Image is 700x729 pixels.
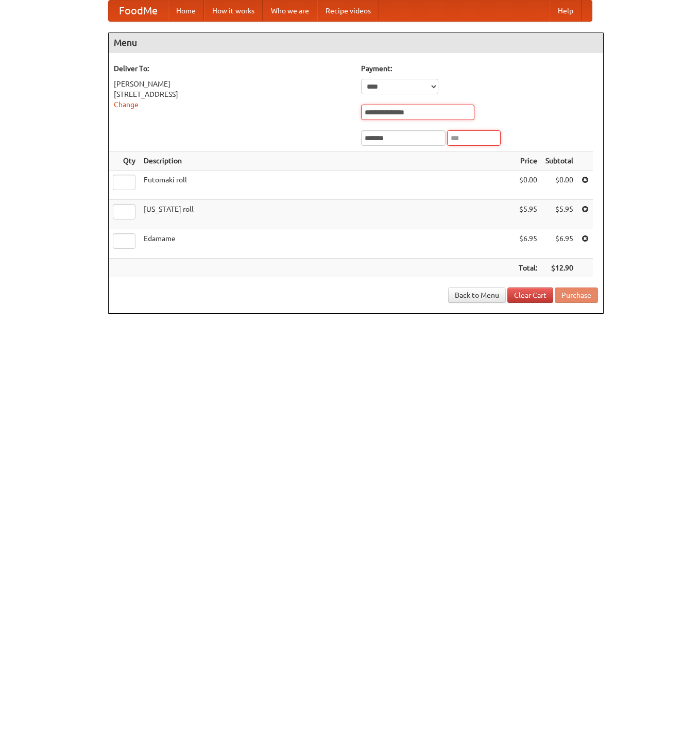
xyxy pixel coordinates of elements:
th: Total: [515,259,541,278]
h5: Deliver To: [114,63,351,74]
td: Edamame [140,229,515,259]
a: Help [550,1,582,21]
td: $5.95 [541,200,577,229]
td: $0.00 [515,171,541,200]
td: $6.95 [515,229,541,259]
td: $5.95 [515,200,541,229]
td: $0.00 [541,171,577,200]
a: FoodMe [109,1,168,21]
a: Recipe videos [317,1,379,21]
h5: Payment: [361,63,598,74]
td: $6.95 [541,229,577,259]
div: [PERSON_NAME] [114,79,351,89]
a: Home [168,1,204,21]
a: Clear Cart [507,287,553,303]
a: Who we are [263,1,317,21]
a: How it works [204,1,263,21]
h4: Menu [109,32,603,53]
a: Back to Menu [448,287,506,303]
td: Futomaki roll [140,171,515,200]
div: [STREET_ADDRESS] [114,89,351,99]
th: Qty [109,151,140,171]
td: [US_STATE] roll [140,200,515,229]
a: Change [114,100,139,109]
th: $12.90 [541,259,577,278]
button: Purchase [555,287,598,303]
th: Price [515,151,541,171]
th: Description [140,151,515,171]
th: Subtotal [541,151,577,171]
